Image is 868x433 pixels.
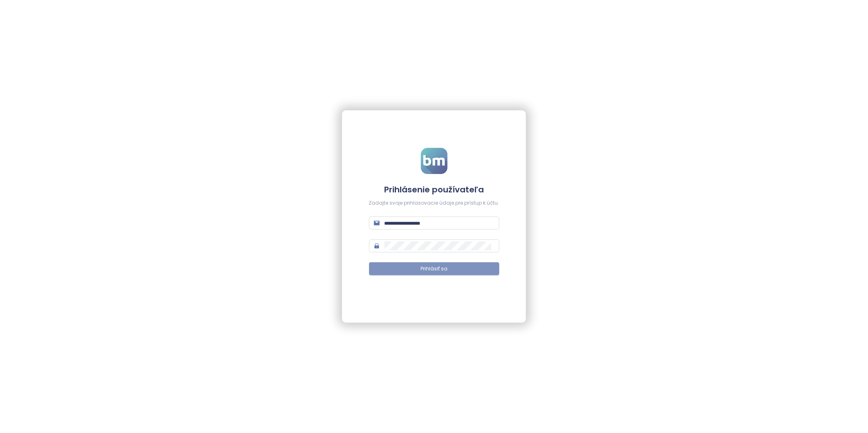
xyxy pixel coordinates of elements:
[374,220,380,226] span: mail
[369,262,499,275] button: Prihlásiť sa
[421,148,447,174] img: logo
[369,199,499,207] div: Zadajte svoje prihlasovacie údaje pre prístup k účtu.
[374,243,380,249] span: lock
[421,265,447,273] span: Prihlásiť sa
[369,184,499,195] h4: Prihlásenie používateľa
